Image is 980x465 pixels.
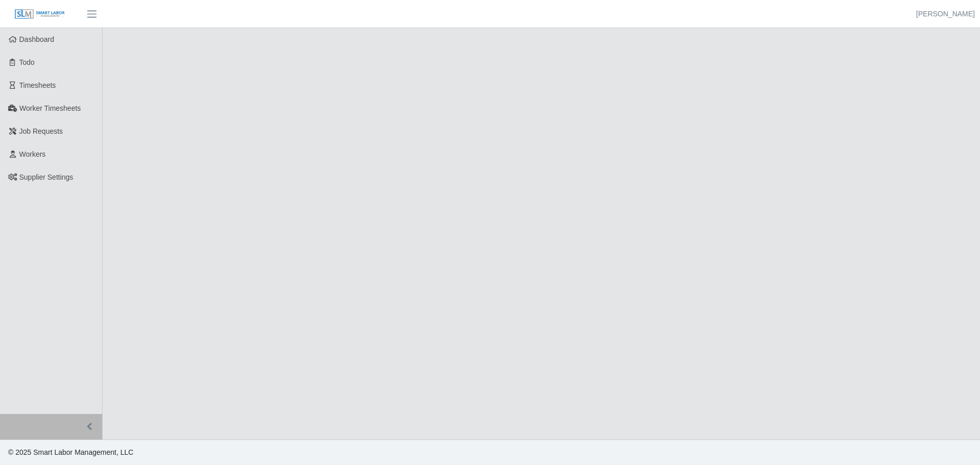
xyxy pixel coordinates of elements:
[19,81,56,89] span: Timesheets
[19,35,55,43] span: Dashboard
[19,104,81,112] span: Worker Timesheets
[19,173,73,181] span: Supplier Settings
[19,58,35,66] span: Todo
[916,9,975,19] a: [PERSON_NAME]
[19,150,46,158] span: Workers
[14,9,65,20] img: SLM Logo
[19,127,63,135] span: Job Requests
[8,448,133,456] span: © 2025 Smart Labor Management, LLC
